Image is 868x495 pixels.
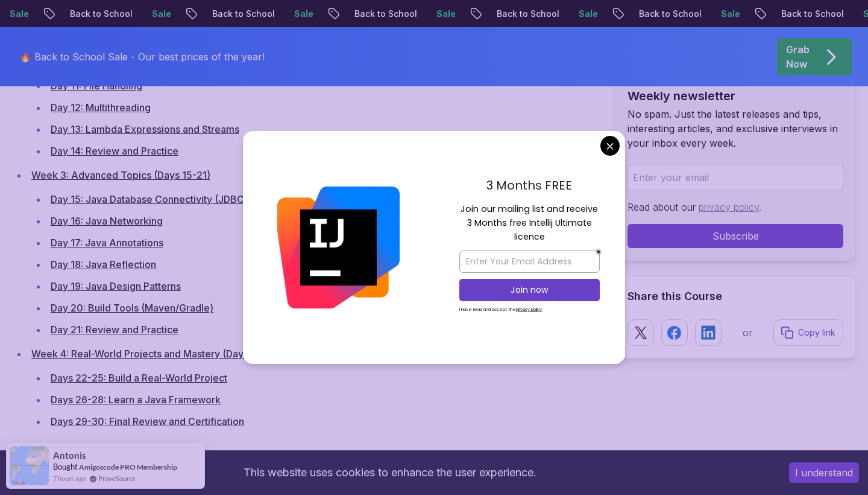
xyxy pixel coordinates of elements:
p: Back to School [194,8,276,20]
a: Week 3: Advanced Topics (Days 15-21) [31,169,210,181]
h2: Weekly newsletter [627,88,843,104]
a: Day 16: Java Networking [51,215,163,227]
p: Back to School [763,8,845,20]
a: Day 15: Java Database Connectivity (JDBC) [51,193,248,205]
p: 🔥 Back to School Sale - Our best prices of the year! [19,49,265,64]
span: Antonis [53,450,86,461]
a: Day 13: Lambda Expressions and Streams [51,123,239,135]
p: Sale [418,8,457,20]
a: Days 22-25: Build a Real-World Project [51,372,227,384]
p: Sale [561,8,599,20]
a: Day 20: Build Tools (Maven/Gradle) [51,302,213,314]
a: Amigoscode PRO Membership [79,462,177,472]
p: Back to School [621,8,703,20]
a: Week 4: Real-World Projects and Mastery (Days 22-30) [31,348,283,360]
p: Read about our . [627,200,843,214]
a: Days 29-30: Final Review and Certification [51,415,244,427]
a: Day 19: Java Design Patterns [51,280,181,292]
p: Back to School [336,8,418,20]
a: Days 26-28: Learn a Java Framework [51,394,221,406]
a: Day 17: Java Annotations [51,237,163,249]
span: Bought [53,462,78,471]
a: Day 21: Review and Practice [51,324,178,336]
p: Sale [703,8,741,20]
a: Day 12: Multithreading [51,101,151,113]
p: Sale [134,8,172,20]
h2: Week 1: The Basics (Days 1-7) [12,449,596,468]
a: ProveSource [98,473,136,484]
a: Day 14: Review and Practice [51,145,178,157]
p: or [743,325,753,340]
div: This website uses cookies to enhance the user experience. [9,459,771,486]
button: Copy link [773,319,843,346]
button: Subscribe [627,224,843,248]
p: Grab Now [786,42,810,71]
a: privacy policy [699,201,759,213]
h2: Share this Course [627,288,843,305]
span: 7 hours ago [53,473,86,484]
img: provesource social proof notification image [10,446,49,485]
input: Enter your email [627,165,843,190]
p: Back to School [52,8,134,20]
a: Day 18: Java Reflection [51,258,156,270]
p: No spam. Just the latest releases and tips, interesting articles, and exclusive interviews in you... [627,107,843,150]
p: Back to School [479,8,561,20]
p: Sale [276,8,315,20]
button: Accept cookies [789,462,859,483]
p: Copy link [798,327,835,339]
